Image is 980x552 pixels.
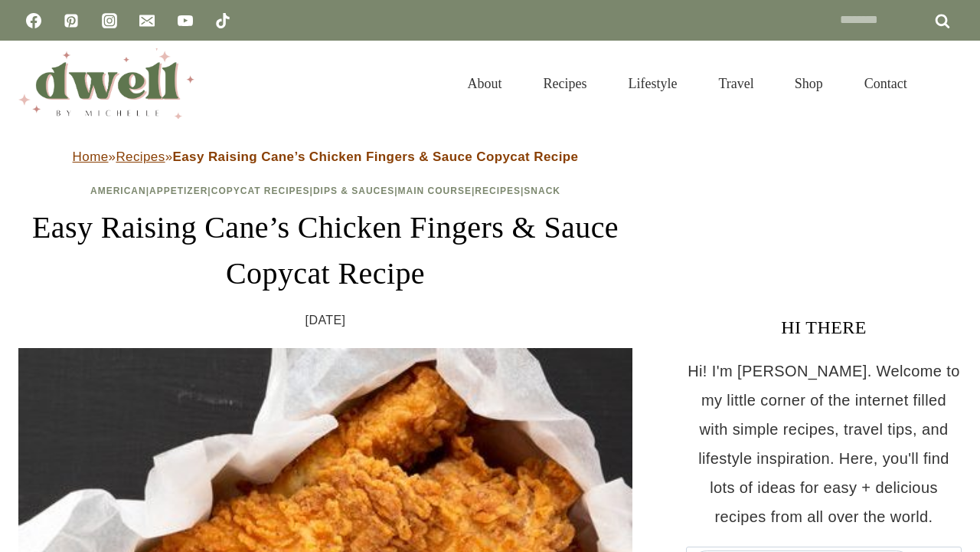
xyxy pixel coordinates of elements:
[170,5,201,36] a: YouTube
[73,149,579,164] span: » »
[90,186,146,196] a: American
[172,149,578,164] strong: Easy Raising Cane’s Chicken Fingers & Sauce Copycat Recipe
[686,314,962,341] h3: HI THERE
[116,149,165,164] a: Recipes
[132,5,162,36] a: Email
[56,5,87,36] a: Pinterest
[697,57,774,110] a: Travel
[149,186,207,196] a: Appetizer
[90,186,560,196] span: | | | | | |
[207,5,238,36] a: TikTok
[398,186,472,196] a: Main Course
[18,48,194,119] img: DWELL by michelle
[607,57,697,110] a: Lifestyle
[73,149,109,164] a: Home
[844,57,928,110] a: Contact
[774,57,844,110] a: Shop
[686,356,962,531] p: Hi! I'm [PERSON_NAME]. Welcome to my little corner of the internet filled with simple recipes, tr...
[18,205,632,297] h1: Easy Raising Cane’s Chicken Fingers & Sauce Copycat Recipe
[313,186,394,196] a: Dips & Sauces
[524,186,560,196] a: Snack
[936,71,962,97] button: View Search Form
[94,5,125,36] a: Instagram
[305,309,346,332] time: [DATE]
[211,186,310,196] a: Copycat Recipes
[446,57,928,110] nav: Primary Navigation
[18,5,49,36] a: Facebook
[522,57,607,110] a: Recipes
[446,57,522,110] a: About
[475,186,521,196] a: Recipes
